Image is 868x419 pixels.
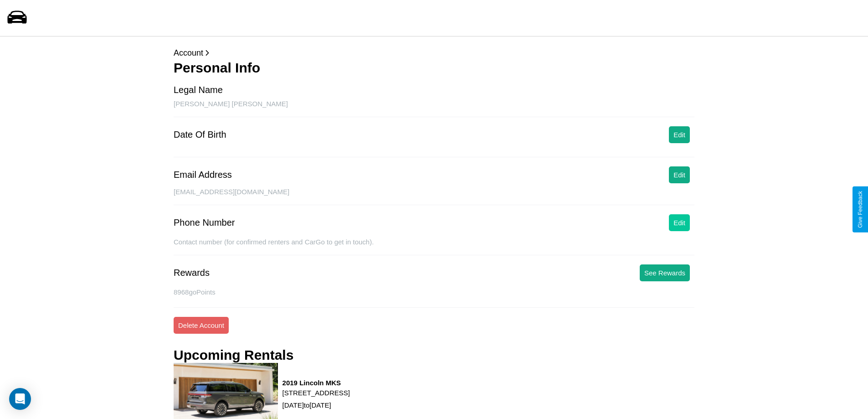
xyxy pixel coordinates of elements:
div: Contact number (for confirmed renters and CarGo to get in touch). [174,238,694,255]
p: 8968 goPoints [174,286,694,298]
div: Open Intercom Messenger [9,388,31,410]
div: Rewards [174,268,210,278]
p: [DATE] to [DATE] [282,399,350,411]
h3: Personal Info [174,60,694,76]
p: Account [174,46,694,60]
p: [STREET_ADDRESS] [282,387,350,399]
button: Edit [669,166,690,183]
button: See Rewards [640,264,690,281]
h3: Upcoming Rentals [174,347,293,363]
div: Legal Name [174,85,223,95]
button: Delete Account [174,317,229,334]
div: [EMAIL_ADDRESS][DOMAIN_NAME] [174,188,694,205]
div: Date Of Birth [174,129,226,140]
div: Phone Number [174,217,235,228]
div: Email Address [174,170,232,180]
div: [PERSON_NAME] [PERSON_NAME] [174,100,694,117]
div: Give Feedback [857,191,863,228]
h3: 2019 Lincoln MKS [282,379,350,387]
button: Edit [669,126,690,143]
button: Edit [669,214,690,231]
